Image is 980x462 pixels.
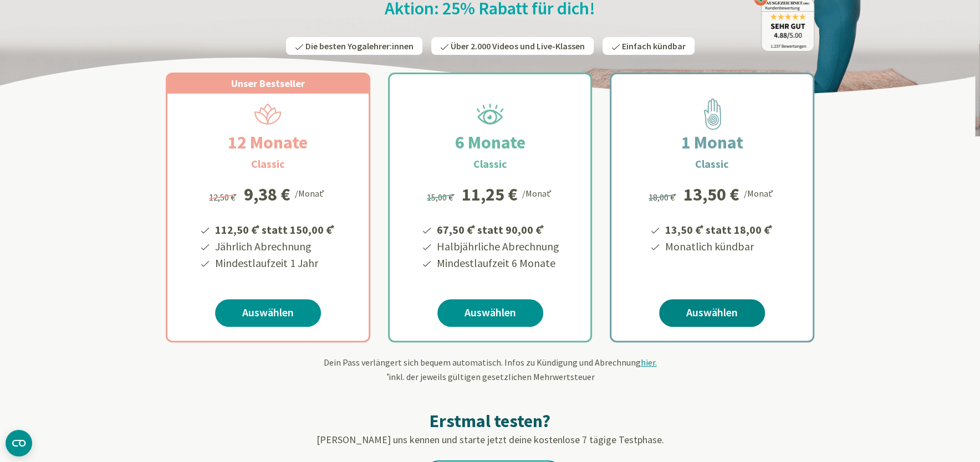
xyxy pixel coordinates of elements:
[473,156,507,172] h3: Classic
[655,129,770,156] h2: 1 Monat
[213,238,336,255] li: Jährlich Abrechnung
[166,356,814,383] div: Dein Pass verlängert sich bequem automatisch. Infos zu Kündigung und Abrechnung
[231,77,305,90] span: Unser Bestseller
[427,192,456,203] span: 15,00 €
[166,432,814,447] p: [PERSON_NAME] uns kennen und starte jetzt deine kostenlose 7 tägige Testphase.
[435,219,559,238] li: 67,50 € statt 90,00 €
[695,156,729,172] h3: Classic
[641,357,657,368] span: hier.
[683,186,739,203] div: 13,50 €
[522,186,554,200] div: /Monat
[305,40,414,52] span: Die besten Yogalehrer:innen
[649,192,678,203] span: 18,00 €
[659,299,765,327] a: Auswählen
[435,238,559,255] li: Halbjährliche Abrechnung
[663,219,774,238] li: 13,50 € statt 18,00 €
[437,299,543,327] a: Auswählen
[6,430,32,456] button: CMP-Widget öffnen
[166,410,814,432] h2: Erstmal testen?
[251,156,285,172] h3: Classic
[428,129,552,156] h2: 6 Monate
[209,192,238,203] span: 12,50 €
[451,40,585,52] span: Über 2.000 Videos und Live-Klassen
[295,186,326,200] div: /Monat
[215,299,321,327] a: Auswählen
[462,186,518,203] div: 11,25 €
[213,219,336,238] li: 112,50 € statt 150,00 €
[435,255,559,271] li: Mindestlaufzeit 6 Monate
[244,186,290,203] div: 9,38 €
[213,255,336,271] li: Mindestlaufzeit 1 Jahr
[385,371,595,382] span: inkl. der jeweils gültigen gesetzlichen Mehrwertsteuer
[622,40,686,52] span: Einfach kündbar
[744,186,775,200] div: /Monat
[663,238,774,255] li: Monatlich kündbar
[201,129,334,156] h2: 12 Monate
